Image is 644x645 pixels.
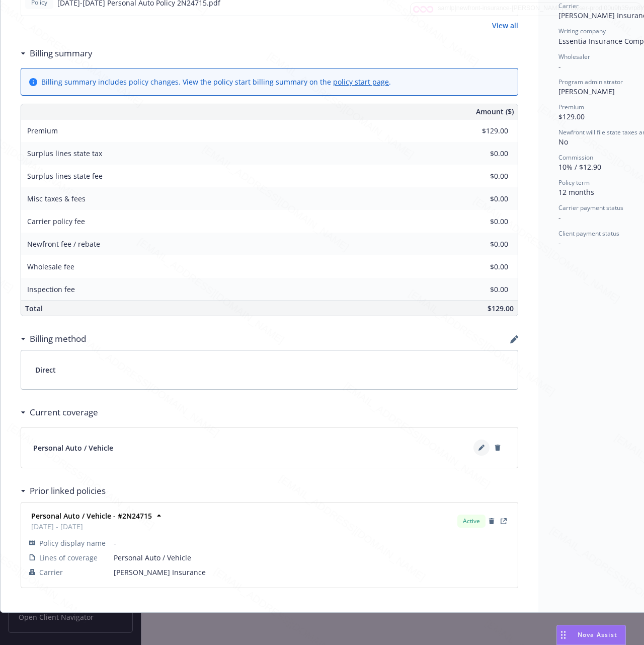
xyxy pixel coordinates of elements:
span: Premium [27,126,58,135]
h3: Prior linked policies [30,484,106,497]
span: Nova Assist [578,630,617,639]
span: Active [461,517,481,526]
h3: Current coverage [30,406,98,419]
span: No [558,137,568,147]
span: Premium [558,103,584,111]
a: policy start page [333,77,389,87]
span: Carrier policy fee [27,217,85,226]
span: $129.00 [488,304,514,313]
div: Drag to move [557,625,570,644]
span: Lines of coverage [39,552,98,563]
span: $129.00 [558,112,585,121]
strong: Personal Auto / Vehicle - #2N24715 [31,511,152,521]
span: [PERSON_NAME] Insurance [114,567,510,578]
span: Program administrator [558,78,623,86]
div: Billing summary [21,47,93,60]
span: Writing company [558,27,606,35]
span: Surplus lines state tax [27,149,102,158]
div: Billing summary includes policy changes. View the policy start billing summary on the . [41,77,391,87]
span: 12 months [558,187,594,197]
span: Inspection fee [27,284,75,294]
span: Wholesale fee [27,262,74,271]
input: 0.00 [449,259,514,274]
span: Personal Auto / Vehicle [33,443,113,453]
span: Surplus lines state fee [27,171,103,181]
div: Billing method [21,332,86,345]
span: Wholesaler [558,52,590,61]
div: Direct [21,350,518,389]
div: Prior linked policies [21,484,106,497]
span: Misc taxes & fees [27,194,86,203]
a: View all [492,20,518,31]
div: Current coverage [21,406,98,419]
input: 0.00 [449,282,514,297]
input: 0.00 [449,237,514,252]
span: Policy display name [39,538,106,548]
input: 0.00 [449,191,514,206]
span: [DATE] - [DATE] [31,521,152,532]
span: - [558,213,561,223]
span: Policy term [558,178,590,187]
input: 0.00 [449,123,514,138]
button: Nova Assist [556,625,626,645]
span: Carrier [39,567,63,578]
input: 0.00 [449,214,514,229]
span: Total [25,304,43,313]
span: Carrier [558,2,579,10]
span: Commission [558,153,593,162]
span: - [558,238,561,248]
span: Personal Auto / Vehicle [114,552,510,563]
span: - [114,538,510,548]
span: Amount ($) [476,106,514,117]
input: 0.00 [449,146,514,161]
span: Newfront fee / rebate [27,239,100,249]
span: Client payment status [558,229,619,238]
span: Carrier payment status [558,203,623,212]
input: 0.00 [449,169,514,184]
h3: Billing method [30,332,86,345]
span: [PERSON_NAME] [558,87,615,96]
a: View Policy [498,515,510,527]
span: 10% / $12.90 [558,162,601,172]
h3: Billing summary [30,47,93,60]
span: - [558,61,561,71]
